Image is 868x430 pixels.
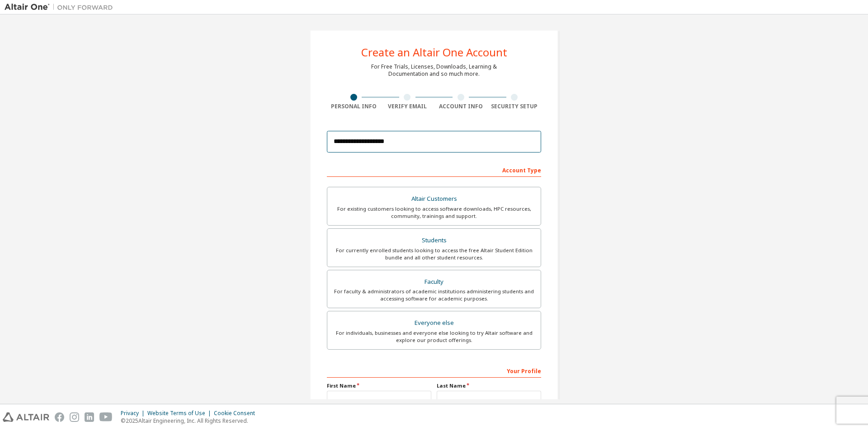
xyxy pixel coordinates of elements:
div: Security Setup [488,103,542,110]
p: © 2025 Altair Engineering, Inc. All Rights Reserved. [121,417,260,425]
div: For faculty & administrators of academic institutions administering students and accessing softwa... [333,288,535,302]
div: Account Info [434,103,488,110]
div: Faculty [333,276,535,288]
label: First Name [327,382,431,389]
div: For currently enrolled students looking to access the free Altair Student Edition bundle and all ... [333,247,535,261]
img: altair_logo.svg [3,412,49,422]
div: Your Profile [327,363,541,378]
img: instagram.svg [70,412,79,422]
img: Altair One [5,3,118,12]
img: youtube.svg [99,412,113,422]
img: facebook.svg [55,412,64,422]
div: Cookie Consent [214,410,260,417]
div: Create an Altair One Account [361,47,507,58]
div: For Free Trials, Licenses, Downloads, Learning & Documentation and so much more. [371,63,497,78]
div: Account Type [327,162,541,177]
div: For individuals, businesses and everyone else looking to try Altair software and explore our prod... [333,329,535,344]
div: For existing customers looking to access software downloads, HPC resources, community, trainings ... [333,205,535,220]
div: Altair Customers [333,193,535,205]
div: Privacy [121,410,147,417]
div: Verify Email [381,103,434,110]
div: Personal Info [327,103,381,110]
div: Everyone else [333,317,535,329]
label: Last Name [437,382,541,389]
div: Students [333,234,535,247]
div: Website Terms of Use [147,410,214,417]
img: linkedin.svg [85,412,94,422]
